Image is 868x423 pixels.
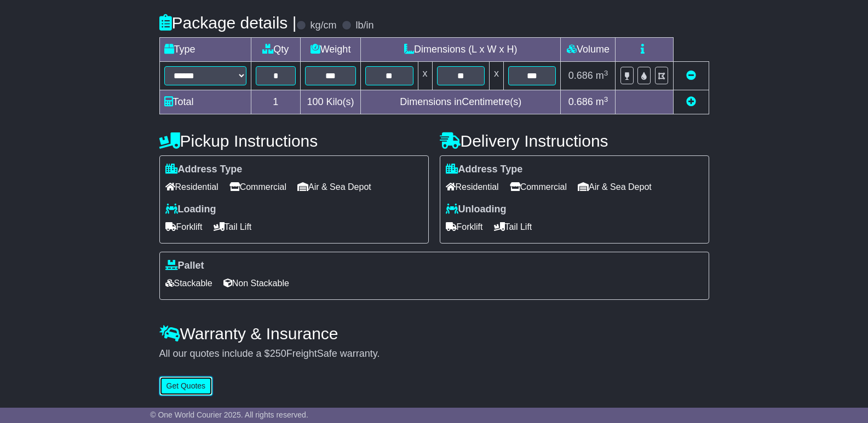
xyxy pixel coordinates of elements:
[150,410,308,419] span: © One World Courier 2025. All rights reserved.
[251,38,301,62] td: Qty
[297,178,371,195] span: Air & Sea Depot
[301,38,361,62] td: Weight
[159,132,429,150] h4: Pickup Instructions
[251,90,301,114] td: 1
[223,275,289,292] span: Non Stackable
[568,70,593,81] span: 0.686
[159,14,297,32] h4: Package details |
[578,178,652,195] span: Air & Sea Depot
[596,70,608,81] span: m
[361,90,561,114] td: Dimensions in Centimetre(s)
[361,38,561,62] td: Dimensions (L x W x H)
[270,348,286,359] span: 250
[418,62,432,90] td: x
[159,376,213,396] button: Get Quotes
[165,164,243,176] label: Address Type
[165,204,216,216] label: Loading
[494,218,532,235] span: Tail Lift
[159,90,251,114] td: Total
[510,178,567,195] span: Commercial
[686,96,696,107] a: Add new item
[446,178,499,195] span: Residential
[446,164,523,176] label: Address Type
[604,95,608,103] sup: 3
[159,348,709,360] div: All our quotes include a $ FreightSafe warranty.
[229,178,286,195] span: Commercial
[489,62,503,90] td: x
[596,96,608,107] span: m
[301,90,361,114] td: Kilo(s)
[307,96,324,107] span: 100
[568,96,593,107] span: 0.686
[165,260,204,272] label: Pallet
[165,275,212,292] span: Stackable
[214,218,252,235] span: Tail Lift
[604,69,608,77] sup: 3
[686,70,696,81] a: Remove this item
[159,325,709,343] h4: Warranty & Insurance
[446,204,507,216] label: Unloading
[561,38,616,62] td: Volume
[355,20,373,32] label: lb/in
[159,38,251,62] td: Type
[165,218,203,235] span: Forklift
[440,132,709,150] h4: Delivery Instructions
[446,218,483,235] span: Forklift
[165,178,219,195] span: Residential
[310,20,336,32] label: kg/cm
